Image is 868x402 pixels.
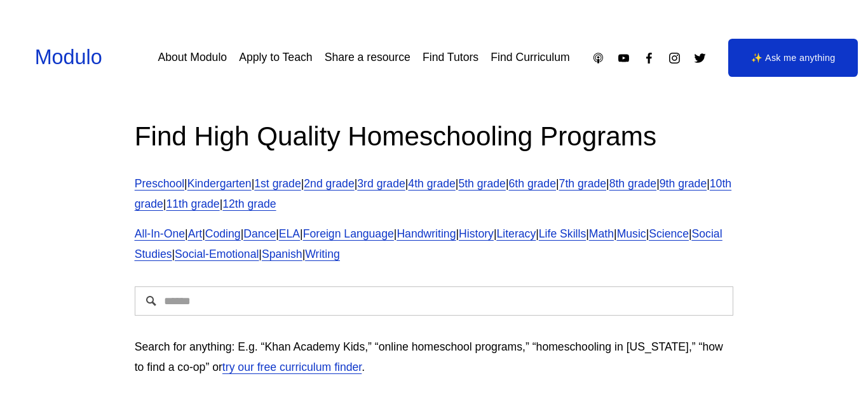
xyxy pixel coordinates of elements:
a: Music [617,227,646,240]
a: Apple Podcasts [592,51,605,65]
a: Instagram [668,51,681,65]
a: Literacy [496,227,536,240]
a: Art [188,227,203,240]
a: 4th grade [408,177,455,190]
a: Writing [305,248,340,260]
a: Share a resource [325,46,410,69]
a: YouTube [617,51,630,65]
a: Math [589,227,614,240]
a: try our free curriculum finder [222,361,362,373]
a: Life Skills [539,227,586,240]
a: 1st grade [254,177,301,190]
a: About Modulo [158,46,227,69]
a: ELA [279,227,300,240]
p: | | | | | | | | | | | | | [135,174,734,215]
a: Spanish [262,248,302,260]
a: 8th grade [609,177,656,190]
a: Twitter [693,51,707,65]
a: 2nd grade [304,177,354,190]
a: 10th grade [135,177,731,210]
a: Preschool [135,177,184,190]
a: Foreign Language [303,227,394,240]
a: 9th grade [660,177,707,190]
a: All-In-One [135,227,185,240]
a: Social-Emotional [175,248,259,260]
a: Handwriting [397,227,456,240]
h2: Find High Quality Homeschooling Programs [135,119,734,154]
a: History [459,227,494,240]
a: Science [649,227,689,240]
a: 3rd grade [357,177,405,190]
a: Find Tutors [423,46,478,69]
a: Modulo [35,46,102,69]
a: Coding [205,227,241,240]
a: 6th grade [509,177,556,190]
a: 7th grade [559,177,606,190]
p: | | | | | | | | | | | | | | | | [135,224,734,265]
a: Dance [243,227,276,240]
a: Find Curriculum [491,46,569,69]
p: Search for anything: E.g. “Khan Academy Kids,” “online homeschool programs,” “homeschooling in [U... [135,337,734,378]
a: 5th grade [458,177,505,190]
a: Kindergarten [187,177,252,190]
input: Search [135,286,734,316]
a: Social Studies [135,227,722,260]
a: 12th grade [222,198,276,210]
a: Facebook [642,51,656,65]
a: 11th grade [166,198,219,210]
a: Apply to Teach [239,46,312,69]
a: ✨ Ask me anything [728,39,858,77]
